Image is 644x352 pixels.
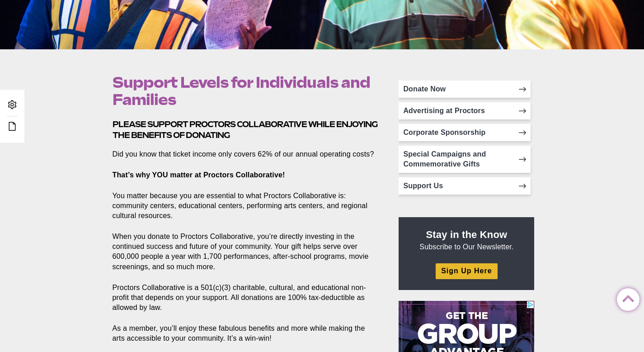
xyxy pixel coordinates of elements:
strong: Stay in the Know [426,229,508,240]
p: Proctors Collaborative is a 501(c)(3) charitable, cultural, and educational non-profit that depen... [113,283,378,313]
a: Sign Up Here [436,263,497,279]
p: When you donate to Proctors Collaborative, you’re directly investing in the continued success and... [113,232,378,271]
p: Did you know that ticket income only covers 62% of our annual operating costs? [113,149,378,159]
p: As a member, you’ll enjoy these fabulous benefits and more while making the arts accessible to yo... [113,323,378,343]
strong: That’s why YOU matter at Proctors Collaborative! [113,171,285,179]
a: Corporate Sponsorship [399,124,531,141]
a: Special Campaigns and Commemorative Gifts [399,146,531,173]
h1: Support Levels for Individuals and Families [113,74,378,108]
a: Admin Area [5,97,20,114]
a: Donate Now [399,81,531,98]
a: Back to Top [617,289,635,307]
h3: Please support Proctors Collaborative while enjoying the benefits of donating [113,119,378,140]
a: Advertising at Proctors [399,102,531,119]
a: Edit this Post/Page [5,119,20,135]
a: Support Us [399,177,531,195]
p: You matter because you are essential to what Proctors Collaborative is: community centers, educat... [113,191,378,221]
p: Subscribe to Our Newsletter. [409,228,523,252]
